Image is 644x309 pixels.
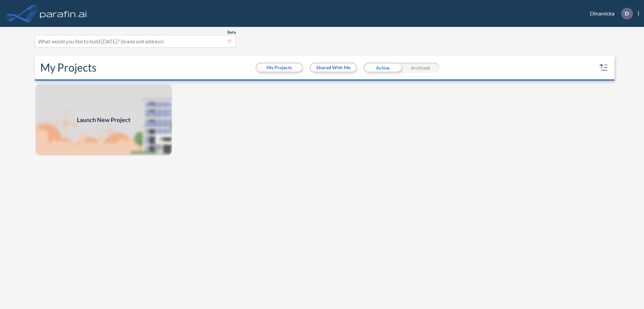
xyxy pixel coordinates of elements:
[364,63,401,73] div: Active
[580,8,639,20] div: Dinamicka
[35,83,172,156] img: add
[35,83,172,156] a: Launch New Project
[227,30,236,35] span: Beta
[311,64,356,72] button: Shared With Me
[77,115,130,124] span: Launch New Project
[257,64,302,72] button: My Projects
[598,62,609,73] button: sort
[39,7,88,20] img: logo
[401,63,439,73] div: Archived
[625,10,629,16] p: D
[40,61,97,74] h2: My Projects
